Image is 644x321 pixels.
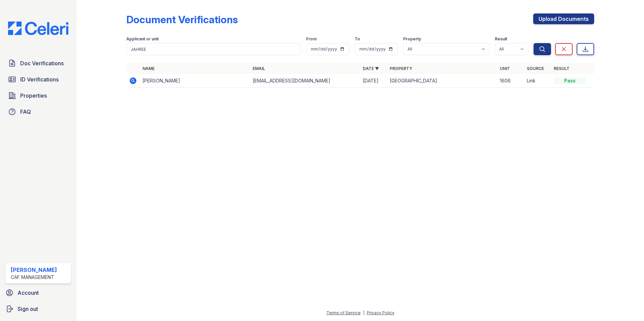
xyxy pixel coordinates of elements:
[360,74,387,88] td: [DATE]
[126,36,159,42] label: Applicant or unit
[326,310,361,315] a: Terms of Service
[20,59,64,67] span: Doc Verifications
[500,66,510,71] a: Unit
[253,66,265,71] a: Email
[5,105,71,118] a: FAQ
[554,77,586,84] div: Pass
[524,74,551,88] td: Link
[126,13,238,26] div: Document Verifications
[11,266,57,274] div: [PERSON_NAME]
[533,13,594,24] a: Upload Documents
[5,89,71,102] a: Properties
[11,274,57,281] div: CAF Management
[126,43,301,55] input: Search by name, email, or unit number
[363,310,364,315] div: |
[3,22,74,35] img: CE_Logo_Blue-a8612792a0a2168367f1c8372b55b34899dd931a85d93a1a3d3e32e68fde9ad4.png
[355,36,360,42] label: To
[497,74,524,88] td: 1606
[554,66,570,71] a: Result
[20,75,59,83] span: ID Verifications
[20,92,47,100] span: Properties
[140,74,250,88] td: [PERSON_NAME]
[306,36,317,42] label: From
[5,73,71,86] a: ID Verifications
[18,305,38,313] span: Sign out
[3,286,74,299] a: Account
[250,74,360,88] td: [EMAIL_ADDRESS][DOMAIN_NAME]
[527,66,544,71] a: Source
[495,36,507,42] label: Result
[403,36,421,42] label: Property
[3,302,74,316] a: Sign out
[18,289,39,297] span: Account
[390,66,412,71] a: Property
[20,108,31,116] span: FAQ
[367,310,394,315] a: Privacy Policy
[142,66,155,71] a: Name
[387,74,497,88] td: [GEOGRAPHIC_DATA]
[5,57,71,70] a: Doc Verifications
[363,66,379,71] a: Date ▼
